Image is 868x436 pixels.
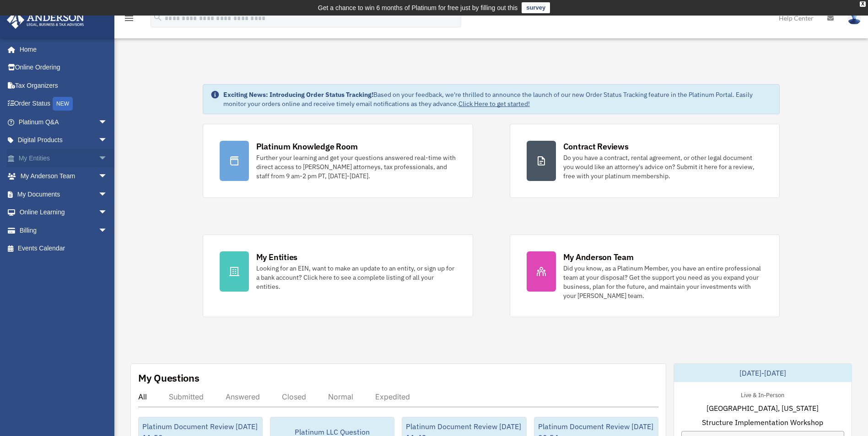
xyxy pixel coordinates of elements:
[674,364,852,382] div: [DATE]-[DATE]
[203,124,473,198] a: Platinum Knowledge Room Further your learning and get your questions answered real-time with dire...
[4,11,87,29] img: Anderson Advisors Platinum Portal
[510,234,780,317] a: My Anderson Team Did you know, as a Platinum Member, you have an entire professional team at your...
[203,234,473,317] a: My Entities Looking for an EIN, want to make an update to an entity, or sign up for a bank accoun...
[458,100,530,108] a: Click Here to get started!
[375,392,410,401] div: Expedited
[860,1,866,7] div: close
[223,90,373,99] strong: Exciting News: Introducing Order Status Tracking!
[6,239,121,258] a: Events Calendar
[256,251,297,263] div: My Entities
[124,13,135,24] i: menu
[138,371,199,385] div: My Questions
[223,90,772,108] div: Based on your feedback, we're thrilled to announce the launch of our new Order Status Tracking fe...
[522,2,550,13] a: survey
[256,141,358,152] div: Platinum Knowledge Room
[6,76,121,95] a: Tax Organizers
[847,11,861,25] img: User Pic
[153,12,163,22] i: search
[98,131,117,150] span: arrow_drop_down
[6,203,121,222] a: Online Learningarrow_drop_down
[706,403,819,414] span: [GEOGRAPHIC_DATA], [US_STATE]
[6,95,121,113] a: Order StatusNEW
[6,131,121,149] a: Digital Productsarrow_drop_down
[6,185,121,203] a: My Documentsarrow_drop_down
[6,40,117,58] a: Home
[6,58,121,77] a: Online Ordering
[563,251,634,263] div: My Anderson Team
[98,203,117,222] span: arrow_drop_down
[138,392,147,401] div: All
[53,97,73,111] div: NEW
[256,264,456,291] div: Looking for an EIN, want to make an update to an entity, or sign up for a bank account? Click her...
[98,113,117,132] span: arrow_drop_down
[282,392,306,401] div: Closed
[6,221,121,239] a: Billingarrow_drop_down
[256,153,456,181] div: Further your learning and get your questions answered real-time with direct access to [PERSON_NAM...
[510,124,780,198] a: Contract Reviews Do you have a contract, rental agreement, or other legal document you would like...
[98,149,117,168] span: arrow_drop_down
[702,417,823,428] span: Structure Implementation Workshop
[563,141,629,152] div: Contract Reviews
[6,167,121,186] a: My Anderson Teamarrow_drop_down
[124,16,135,24] a: menu
[98,221,117,240] span: arrow_drop_down
[98,185,117,204] span: arrow_drop_down
[226,392,260,401] div: Answered
[169,392,204,401] div: Submitted
[318,2,518,13] div: Get a chance to win 6 months of Platinum for free just by filling out this
[733,389,792,399] div: Live & In-Person
[6,113,121,131] a: Platinum Q&Aarrow_drop_down
[98,167,117,186] span: arrow_drop_down
[563,153,763,181] div: Do you have a contract, rental agreement, or other legal document you would like an attorney's ad...
[6,149,121,167] a: My Entitiesarrow_drop_down
[563,264,763,300] div: Did you know, as a Platinum Member, you have an entire professional team at your disposal? Get th...
[328,392,353,401] div: Normal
